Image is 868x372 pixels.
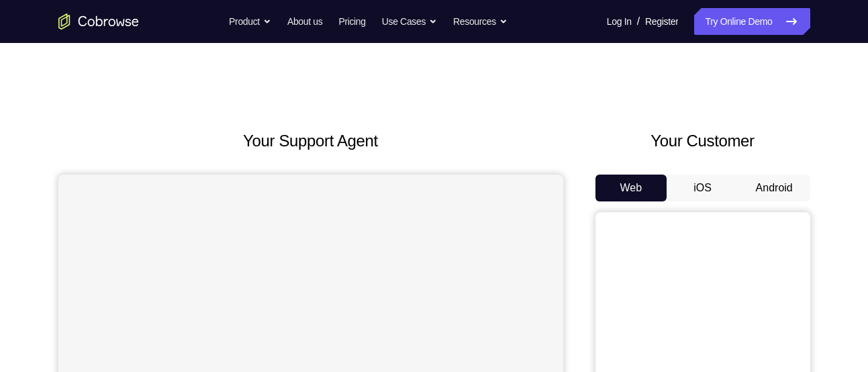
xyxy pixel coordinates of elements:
a: About us [287,8,322,35]
button: Use Cases [382,8,437,35]
button: Web [595,175,667,201]
button: Android [738,175,810,201]
a: Go to the home page [58,13,139,30]
a: Register [645,8,678,35]
h2: Your Support Agent [58,129,563,153]
button: Product [229,8,271,35]
a: Try Online Demo [694,8,810,35]
a: Pricing [338,8,365,35]
span: / [637,13,640,30]
button: Resources [453,8,508,35]
button: iOS [667,175,738,201]
a: Log In [607,8,632,35]
h2: Your Customer [595,129,810,153]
